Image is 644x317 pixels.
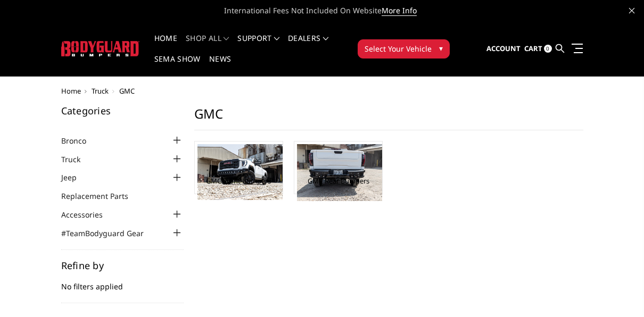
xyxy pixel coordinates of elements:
[186,35,229,55] a: shop all
[61,106,184,115] h5: Categories
[358,39,450,59] button: Select Your Vehicle
[154,35,177,55] a: Home
[524,44,542,53] span: Cart
[209,55,231,76] a: News
[61,86,81,96] a: Home
[439,43,443,54] span: ▾
[524,35,552,63] a: Cart 0
[194,106,583,130] h1: GMC
[61,172,90,183] a: Jeep
[237,35,279,55] a: Support
[288,35,328,55] a: Dealers
[382,5,417,16] a: More Info
[61,261,184,270] h5: Refine by
[61,228,157,239] a: #TeamBodyguard Gear
[61,135,100,146] a: Bronco
[61,41,139,56] img: BODYGUARD BUMPERS
[308,176,369,186] a: GMC Rear Bumpers
[61,209,116,220] a: Accessories
[365,43,432,54] span: Select Your Vehicle
[61,154,94,165] a: Truck
[206,176,271,186] a: GMC Front Bumpers
[119,86,135,96] span: GMC
[486,35,521,63] a: Account
[154,55,201,76] a: SEMA Show
[92,86,109,96] a: Truck
[61,190,142,202] a: Replacement Parts
[486,44,521,53] span: Account
[544,45,552,53] span: 0
[61,261,184,303] div: No filters applied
